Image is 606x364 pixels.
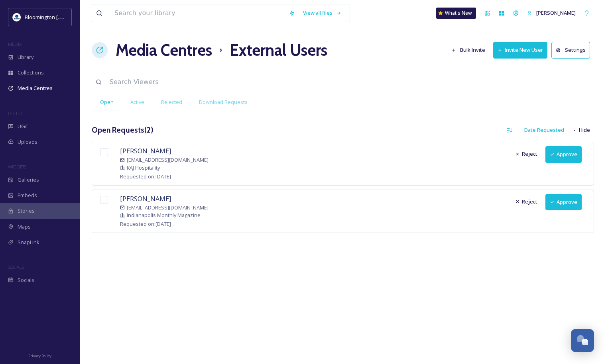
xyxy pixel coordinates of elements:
a: Settings [551,42,594,58]
button: Reject [511,194,541,209]
span: SnapLink [18,239,39,246]
span: [PERSON_NAME] [536,9,576,16]
a: What's New [436,8,476,19]
button: Invite New User [493,42,547,58]
a: View all files [299,5,346,21]
span: Privacy Policy [28,353,51,358]
span: Rejected [161,98,182,106]
a: Bulk Invite [447,42,494,58]
span: Collections [18,69,44,76]
span: [PERSON_NAME] [120,147,171,155]
span: Maps [18,223,31,231]
a: Media Centres [116,38,212,62]
span: Galleries [18,176,39,184]
button: Hide [568,122,594,138]
a: [PERSON_NAME] [523,5,580,21]
span: Bloomington [US_STATE] Travel & Tourism [25,13,124,21]
span: Embeds [18,192,37,199]
span: Download Requests [199,98,248,106]
span: MEDIA [8,41,22,47]
input: Search your library [110,4,285,22]
button: Approve [545,194,582,210]
h1: External Users [230,38,327,62]
span: COLLECT [8,110,25,116]
span: UGC [18,123,28,130]
button: Bulk Invite [447,42,490,58]
h3: Open Requests ( 2 ) [92,124,153,136]
a: Privacy Policy [28,350,51,360]
span: KAJ Hospitality [127,164,160,172]
input: Search Viewers [106,73,291,91]
span: Active [130,98,144,106]
span: SOCIALS [8,264,24,270]
button: Settings [551,42,590,58]
span: [EMAIL_ADDRESS][DOMAIN_NAME] [127,204,209,211]
button: Reject [511,146,541,162]
span: Media Centres [18,84,53,92]
div: Date Requested [520,122,568,138]
span: Requested on: [DATE] [120,220,171,227]
span: [EMAIL_ADDRESS][DOMAIN_NAME] [127,156,209,164]
span: Library [18,53,33,61]
span: Requested on: [DATE] [120,173,171,180]
button: Open Chat [571,329,594,352]
span: Socials [18,276,34,284]
span: Uploads [18,138,37,146]
span: [PERSON_NAME] [120,194,171,203]
span: Open [100,98,114,106]
span: WIDGETS [8,164,26,170]
span: Indianapolis Monthly Magazine [127,211,201,219]
span: Stories [18,207,35,215]
button: Approve [545,146,582,162]
img: 429649847_804695101686009_1723528578384153789_n.jpg [13,13,21,21]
